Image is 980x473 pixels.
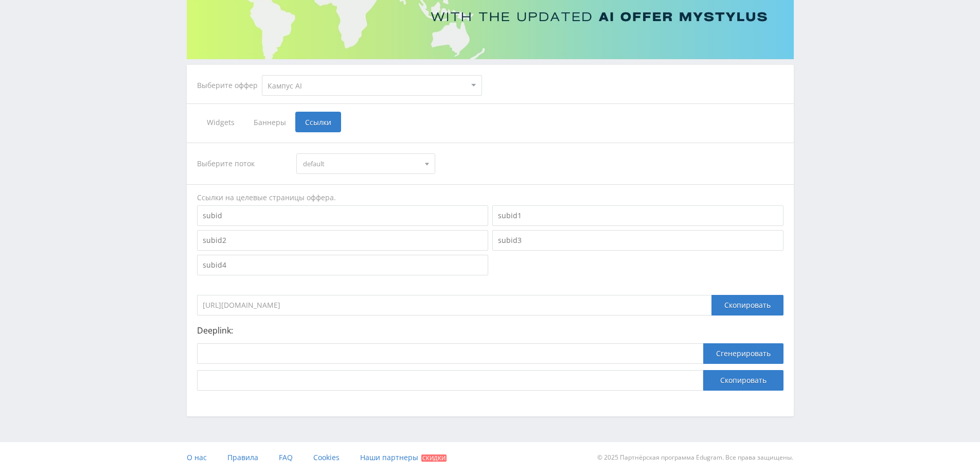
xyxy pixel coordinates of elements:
span: О нас [187,452,207,462]
input: subid1 [492,205,783,226]
div: Скопировать [711,295,783,316]
p: Deeplink: [197,326,783,335]
span: Наши партнеры [360,452,418,462]
span: default [303,154,419,173]
a: FAQ [279,442,293,473]
span: Баннеры [244,112,295,132]
input: subid3 [492,230,783,251]
span: Правила [227,452,258,462]
span: Скидки [421,454,447,462]
span: Cookies [313,452,340,462]
a: Cookies [313,442,340,473]
span: FAQ [279,452,293,462]
a: Правила [227,442,258,473]
input: subid4 [197,255,488,275]
input: subid2 [197,230,488,251]
a: Наши партнеры Скидки [360,442,447,473]
button: Скопировать [703,370,783,391]
div: Выберите оффер [197,81,262,90]
div: Выберите поток [197,153,287,174]
span: Widgets [197,112,244,132]
div: Ссылки на целевые страницы оффера. [197,192,783,203]
button: Сгенерировать [703,343,783,364]
a: О нас [187,442,207,473]
div: © 2025 Партнёрская программа Edugram. Все права защищены. [495,442,793,473]
span: Ссылки [295,112,341,132]
input: subid [197,205,488,226]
